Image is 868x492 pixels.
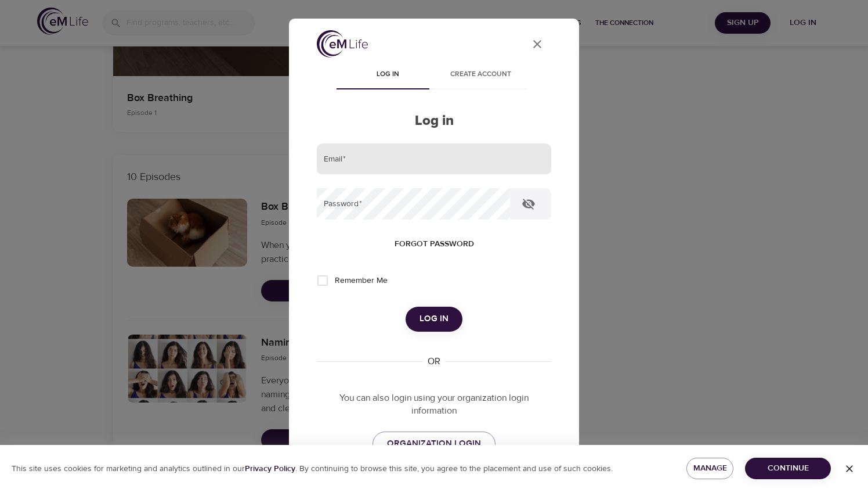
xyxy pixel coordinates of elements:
button: Forgot password [390,234,479,255]
b: Privacy Policy [245,464,295,474]
button: Log in [406,307,462,331]
h2: Log in [317,113,551,130]
span: Forgot password [395,237,474,252]
button: close [523,30,551,58]
span: Continue [754,461,822,476]
img: logo [317,30,368,58]
span: Manage [696,461,725,476]
div: disabled tabs example [317,62,551,89]
span: Log in [348,69,427,81]
a: ORGANIZATION LOGIN [372,432,496,456]
div: OR [423,355,445,368]
span: Log in [419,311,449,326]
span: ORGANIZATION LOGIN [387,436,481,451]
p: You can also login using your organization login information [317,392,551,418]
span: Create account [441,69,520,81]
span: Remember Me [335,275,388,287]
